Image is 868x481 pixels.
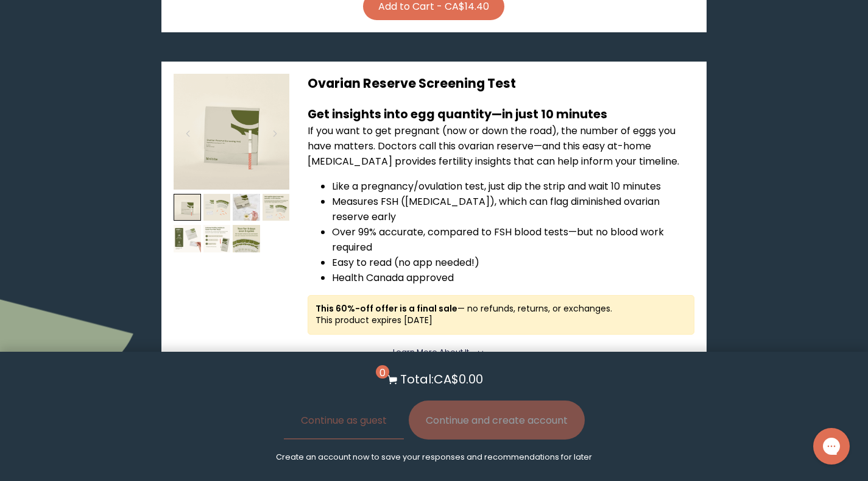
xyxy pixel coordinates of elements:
button: Continue and create account [409,401,585,440]
img: thumbnail image [233,225,260,252]
img: thumbnail image [203,225,231,252]
summary: Learn More About it < [393,347,475,358]
li: Easy to read (no app needed!) [332,255,694,270]
img: thumbnail image [174,194,201,221]
strong: This 60%-off offer is a final sale [316,302,457,315]
p: Total: CA$0.00 [400,370,483,388]
img: thumbnail image [233,194,260,221]
i: < [473,349,484,355]
img: thumbnail image [203,194,231,221]
iframe: Gorgias live chat messenger [807,424,856,469]
p: If you want to get pregnant (now or down the road), the number of eggs you have matters. Doctors ... [308,123,694,169]
img: thumbnail image [174,225,201,252]
li: Over 99% accurate, compared to FSH blood tests—but no blood work required [332,224,694,255]
span: Ovarian Reserve Screening Test [308,74,516,92]
p: Create an account now to save your responses and recommendations for later [276,452,592,463]
span: Learn More About it [393,347,469,357]
button: Continue as guest [284,401,404,440]
li: Measures FSH ([MEDICAL_DATA]), which can flag diminished ovarian reserve early [332,194,694,224]
img: thumbnail image [174,74,289,190]
span: 0 [376,365,389,379]
li: Health Canada approved [332,270,694,285]
li: Like a pregnancy/ovulation test, just dip the strip and wait 10 minutes [332,179,694,194]
b: Get insights into egg quantity—in just 10 minutes [308,106,607,123]
div: — no refunds, returns, or exchanges. This product expires [DATE] [308,295,694,335]
img: thumbnail image [263,194,290,221]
